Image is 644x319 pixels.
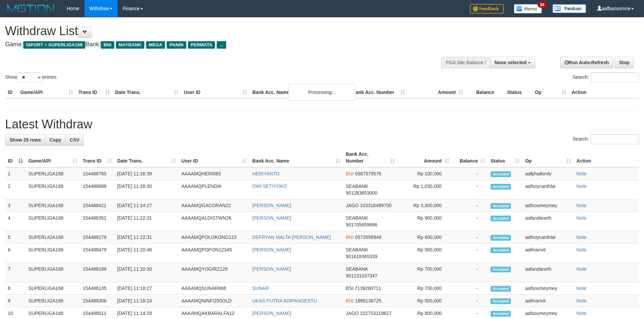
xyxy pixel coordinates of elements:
th: Status: activate to sort column ascending [488,148,522,167]
th: Bank Acc. Number: activate to sort column ascending [343,148,398,167]
th: Bank Acc. Name: activate to sort column ascending [249,148,343,167]
td: [DATE] 11:22:31 [115,212,179,231]
span: Copy 0573558949 to clipboard [355,235,381,240]
a: SUNAR [252,286,269,291]
td: [DATE] 11:24:27 [115,199,179,212]
td: [DATE] 11:28:39 [115,167,179,180]
td: Rp 500,000 [398,295,452,307]
th: Op [532,86,569,99]
span: ... [217,41,226,49]
a: [PERSON_NAME] [252,203,291,208]
td: aafmanvit [522,244,574,263]
a: [PERSON_NAME] [252,247,291,252]
th: Date Trans.: activate to sort column ascending [115,148,179,167]
th: Trans ID: activate to sort column ascending [80,148,115,167]
span: Copy 901231037347 to clipboard [346,273,377,278]
td: 4 [5,212,26,231]
td: [DATE] 11:22:31 [115,231,179,244]
a: Note [576,298,587,303]
td: SUPERLIGA168 [26,282,80,295]
span: JAGO [346,203,359,208]
td: aafsoycanthlai [522,231,574,244]
td: Rp 700,000 [398,263,452,282]
td: - [452,180,488,199]
span: Accepted [491,235,511,241]
span: None selected [495,60,527,65]
button: None selected [490,57,535,68]
span: Copy 901705659896 to clipboard [346,222,377,227]
span: Accepted [491,267,511,272]
th: Bank Acc. Name [250,86,350,99]
a: Note [576,203,587,208]
span: Accepted [491,298,511,304]
td: Rp 1,030,000 [398,180,452,199]
td: 154488351 [80,212,115,231]
td: 1 [5,167,26,180]
td: aafphalkimly [522,167,574,180]
td: 154488135 [80,282,115,295]
a: Note [576,266,587,272]
span: 34 [538,2,547,8]
td: AAAAMQNINFI250OLD [178,295,249,307]
td: aafsoumeymey [522,199,574,212]
td: 154488306 [80,295,115,307]
span: Accepted [491,203,511,209]
td: Rp 500,000 [398,244,452,263]
td: aafandaneth [522,212,574,231]
a: HERIYANTO [252,171,279,176]
td: - [452,295,488,307]
th: Trans ID [76,86,113,99]
td: SUPERLIGA168 [26,244,80,263]
label: Show entries [5,72,56,82]
th: ID: activate to sort column descending [5,148,26,167]
span: MEGA [146,41,165,49]
th: User ID: activate to sort column ascending [178,148,249,167]
td: - [452,167,488,180]
td: [DATE] 11:28:30 [115,180,179,199]
td: Rp 900,000 [398,212,452,231]
a: Note [576,235,587,240]
a: Note [576,183,587,189]
a: [PERSON_NAME] [252,311,291,316]
img: Feedback.jpg [470,4,504,14]
span: Accepted [491,286,511,292]
span: PANIN [167,41,186,49]
td: 8 [5,282,26,295]
span: BSI [346,286,354,291]
span: Copy 901283653000 to clipboard [346,190,377,196]
td: AAAAMQPLENDIK [178,180,249,199]
span: ISPORT > SUPERLIGA168 [23,41,85,49]
a: Show 25 rows [5,134,45,146]
td: SUPERLIGA168 [26,295,80,307]
th: Bank Acc. Number [350,86,408,99]
a: Note [576,215,587,221]
span: MAYBANK [116,41,144,49]
td: 154488421 [80,199,115,212]
span: SEABANK [346,183,368,189]
img: Button%20Memo.svg [514,4,542,14]
td: - [452,199,488,212]
td: - [452,212,488,231]
td: 5 [5,231,26,244]
td: 7 [5,263,26,282]
td: SUPERLIGA168 [26,212,80,231]
th: Amount: activate to sort column ascending [398,148,452,167]
span: Accepted [491,216,511,221]
td: 3 [5,199,26,212]
span: BNI [346,171,354,176]
td: AAAAMQPOPON12345 [178,244,249,263]
a: [PERSON_NAME] [252,266,291,272]
td: aafsoumeymey [522,282,574,295]
td: [DATE] 11:18:27 [115,282,179,295]
a: DEFRYAN MALTA [PERSON_NAME] [252,235,331,240]
td: - [452,244,488,263]
label: Search: [573,134,639,144]
img: MOTION_logo.png [5,3,56,14]
td: 2 [5,180,26,199]
td: SUPERLIGA168 [26,167,80,180]
td: 154488765 [80,167,115,180]
td: 9 [5,295,26,307]
td: aafandaneth [522,263,574,282]
span: Show 25 rows [9,137,41,143]
span: Copy 0587579576 to clipboard [355,171,381,176]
